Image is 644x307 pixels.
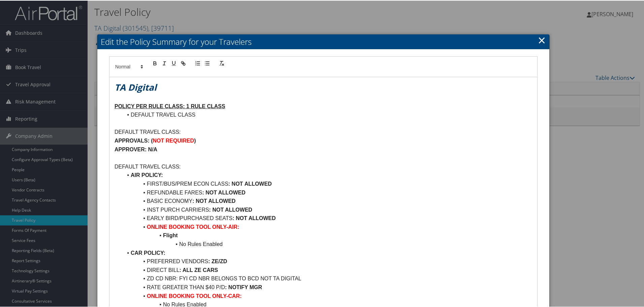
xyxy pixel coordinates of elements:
li: ZD CD NBR: FYI CD NBR BELONGS TO BCD NOT TA DIGITAL [123,274,532,282]
li: RATE GREATER THAN $40 P/D [123,282,532,291]
strong: : NOT ALLOWED [232,215,276,220]
li: REFUNDABLE FARES [123,188,532,196]
strong: AIR POLICY: [131,172,163,177]
strong: : NOTIFY MGR [225,284,262,289]
li: INST PURCH CARRIERS [123,205,532,214]
strong: NOT REQUIRED [153,137,194,143]
li: DIRECT BILL [123,265,532,274]
strong: : NOT ALLOWED [202,189,245,195]
u: POLICY PER RULE CLASS: 1 RULE CLASS [115,103,225,109]
a: Close [538,33,546,46]
strong: ZE/ZD [212,258,227,264]
strong: : NOT ALLOWED [209,206,252,212]
p: DEFAULT TRAVEL CLASS: [115,162,532,171]
strong: ONLINE BOOKING TOOL ONLY-CAR: [147,293,242,298]
strong: Flight [163,232,178,238]
li: PREFERRED VENDORS [123,256,532,265]
strong: ( [151,137,153,143]
strong: ALLOWED [245,180,272,186]
strong: CAR POLICY: [131,249,165,255]
li: DEFAULT TRAVEL CLASS [123,110,532,119]
strong: ONLINE BOOKING TOOL ONLY-AIR: [147,223,239,229]
strong: : NOT ALLOWED [192,197,235,203]
p: DEFAULT TRAVEL CLASS: [115,127,532,136]
strong: APPROVER: N/A [115,146,157,152]
em: TA Digital [115,81,157,93]
strong: : [208,258,210,264]
li: BASIC ECONOMY [123,196,532,205]
li: FIRST/BUS/PREM ECON CLASS [123,179,532,188]
strong: APPROVALS: [115,137,150,143]
h2: Edit the Policy Summary for your Travelers [97,34,549,49]
li: No Rules Enabled [123,239,532,248]
strong: : NOT [228,180,243,186]
strong: : ALL ZE CARS [180,267,218,272]
strong: ) [194,137,196,143]
li: EARLY BIRD/PURCHASED SEATS [123,213,532,222]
